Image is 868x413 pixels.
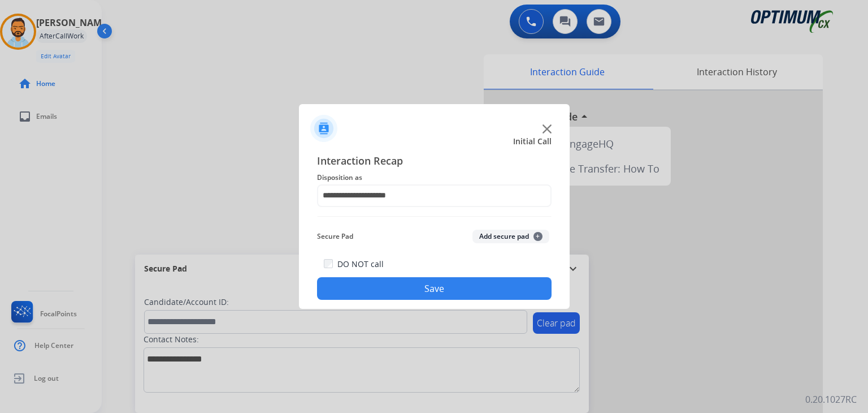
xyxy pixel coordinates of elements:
p: 0.20.1027RC [805,393,857,406]
img: contact-recap-line.svg [317,216,552,217]
span: Secure Pad [317,230,353,243]
label: DO NOT call [337,259,384,270]
span: Initial Call [513,136,552,147]
span: Disposition as [317,171,552,184]
span: + [533,232,542,241]
img: contactIcon [310,115,337,142]
button: Save [317,277,552,300]
button: Add secure pad+ [472,230,549,243]
span: Interaction Recap [317,153,552,171]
